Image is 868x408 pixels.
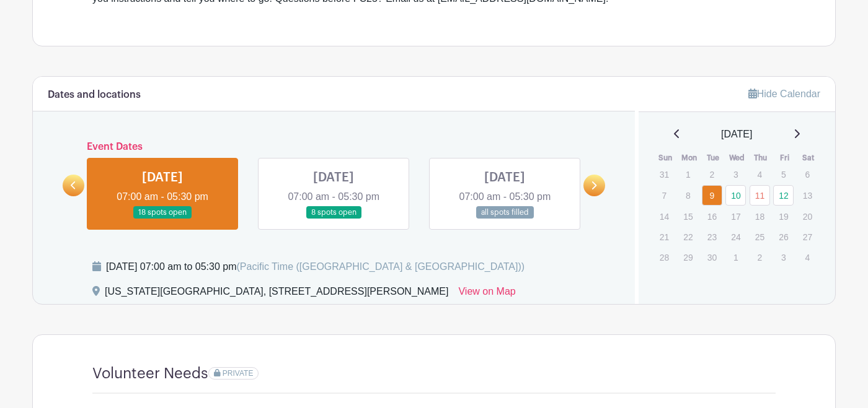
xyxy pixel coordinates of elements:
[702,165,722,184] p: 2
[750,165,770,184] p: 4
[750,248,770,267] p: 2
[678,207,698,226] p: 15
[654,186,675,205] p: 7
[677,152,701,164] th: Mon
[749,152,773,164] th: Thu
[678,186,698,205] p: 8
[748,89,820,99] a: Hide Calendar
[725,248,746,267] p: 1
[701,152,725,164] th: Tue
[678,165,698,184] p: 1
[797,152,821,164] th: Sat
[725,185,746,206] a: 10
[106,259,525,274] div: [DATE] 07:00 am to 05:30 pm
[458,284,515,304] a: View on Map
[702,185,722,206] a: 9
[773,207,794,226] p: 19
[223,369,254,378] span: PRIVATE
[750,185,770,206] a: 11
[773,185,794,206] a: 12
[797,248,818,267] p: 4
[721,127,752,142] span: [DATE]
[48,89,141,101] h6: Dates and locations
[678,248,698,267] p: 29
[725,227,746,246] p: 24
[725,152,749,164] th: Wed
[725,165,746,184] p: 3
[654,248,675,267] p: 28
[105,284,448,304] div: [US_STATE][GEOGRAPHIC_DATA], [STREET_ADDRESS][PERSON_NAME]
[797,186,818,205] p: 13
[797,207,818,226] p: 20
[654,165,675,184] p: 31
[725,207,746,226] p: 17
[773,227,794,246] p: 26
[702,227,722,246] p: 23
[654,207,675,226] p: 14
[84,141,583,153] h6: Event Dates
[797,165,818,184] p: 6
[750,227,770,246] p: 25
[773,152,797,164] th: Fri
[750,207,770,226] p: 18
[702,248,722,267] p: 30
[654,227,675,246] p: 21
[773,248,794,267] p: 3
[236,261,525,272] span: (Pacific Time ([GEOGRAPHIC_DATA] & [GEOGRAPHIC_DATA]))
[653,152,678,164] th: Sun
[678,227,698,246] p: 22
[797,227,818,246] p: 27
[702,207,722,226] p: 16
[773,165,794,184] p: 5
[92,365,208,383] h4: Volunteer Needs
